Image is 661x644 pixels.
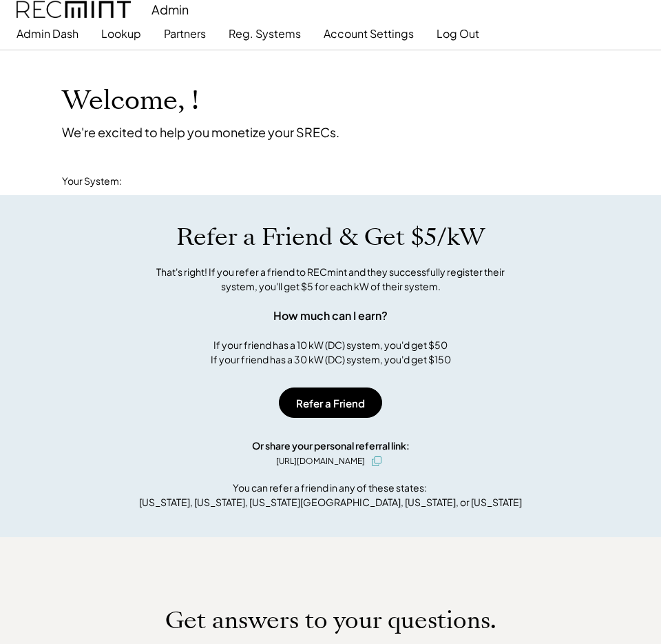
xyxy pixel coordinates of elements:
[273,308,388,324] div: How much can I earn?
[229,20,301,48] button: Reg. Systems
[62,85,234,117] h1: Welcome, !
[368,453,385,470] button: click to copy
[141,265,520,294] div: That's right! If you refer a friend to RECmint and they successfully register their system, you'l...
[151,1,189,17] div: Admin
[211,338,451,367] div: If your friend has a 10 kW (DC) system, you'd get $50 If your friend has a 30 kW (DC) system, you...
[62,124,339,140] div: We're excited to help you monetize your SRECs.
[139,481,522,510] div: You can refer a friend in any of these states: [US_STATE], [US_STATE], [US_STATE][GEOGRAPHIC_DATA...
[165,606,496,635] h1: Get answers to your questions.
[279,388,382,418] button: Refer a Friend
[176,223,485,252] h1: Refer a Friend & Get $5/kW
[252,439,410,453] div: Or share your personal referral link:
[437,20,479,48] button: Log Out
[17,20,78,48] button: Admin Dash
[62,174,122,188] div: Your System:
[276,455,365,467] div: [URL][DOMAIN_NAME]
[101,20,141,48] button: Lookup
[17,1,131,18] img: recmint-logotype%403x.png
[324,20,414,48] button: Account Settings
[164,20,206,48] button: Partners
